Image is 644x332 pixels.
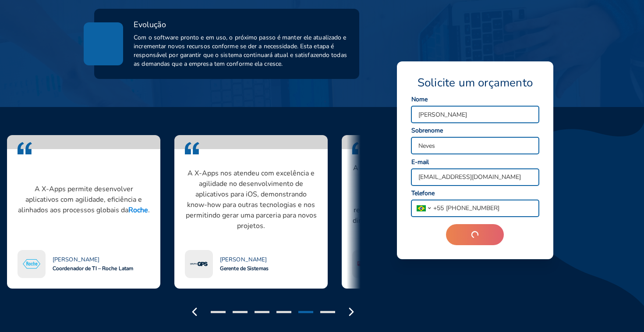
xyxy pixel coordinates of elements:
input: 99 99999 9999 [444,200,539,217]
span: Com o software pronto e em uso, o próximo passo é manter ele atualizado e incrementar novos recur... [134,33,349,68]
span: [PERSON_NAME] [53,256,99,263]
span: Coordenador de TI – Roche Latam [53,265,133,272]
p: A X-Apps permite desenvolver aplicativos com agilidade, eficiência e alinhados aos processos glob... [18,184,150,215]
span: + 55 [433,203,444,213]
input: Seu nome [411,106,539,123]
span: Evolução [134,19,166,30]
input: Seu sobrenome [411,137,539,154]
span: [PERSON_NAME] [220,256,267,263]
span: Gerente de Sistemas [220,265,269,272]
p: A X-Apps nos atendeu com excelência e agilidade no desenvolvimento de aplicativos para iOS, demon... [185,168,317,231]
strong: Roche [128,205,148,215]
span: Solicite um orçamento [418,75,533,90]
input: Seu melhor e-mail [411,169,539,186]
